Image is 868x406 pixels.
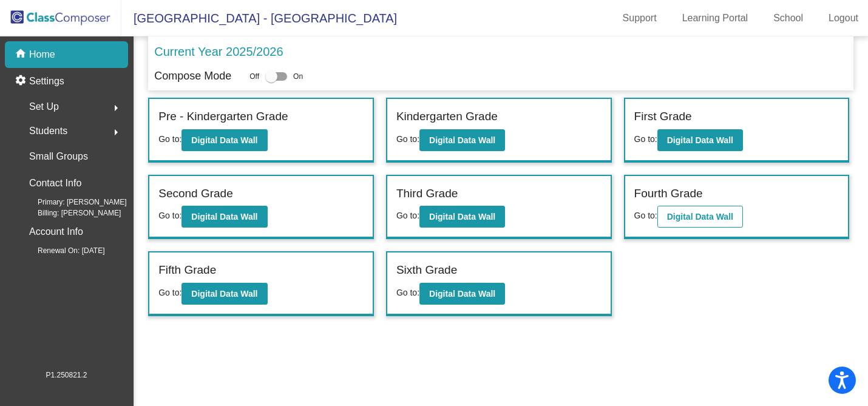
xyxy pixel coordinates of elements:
[109,101,123,115] mat-icon: arrow_right
[396,134,419,144] span: Go to:
[158,185,233,203] label: Second Grade
[158,211,181,220] span: Go to:
[158,288,181,297] span: Go to:
[667,212,733,222] b: Digital Data Wall
[29,175,81,192] p: Contact Info
[121,8,397,28] span: [GEOGRAPHIC_DATA] - [GEOGRAPHIC_DATA]
[181,206,267,228] button: Digital Data Wall
[396,108,498,126] label: Kindergarten Grade
[819,8,868,28] a: Logout
[657,206,743,228] button: Digital Data Wall
[158,108,288,126] label: Pre - Kindergarten Grade
[293,71,303,82] span: On
[29,47,55,62] p: Home
[634,211,657,220] span: Go to:
[181,129,267,151] button: Digital Data Wall
[613,8,666,28] a: Support
[429,135,495,145] b: Digital Data Wall
[158,134,181,144] span: Go to:
[396,211,419,220] span: Go to:
[29,223,83,240] p: Account Info
[158,262,216,279] label: Fifth Grade
[429,289,495,299] b: Digital Data Wall
[29,123,67,140] span: Students
[191,135,257,145] b: Digital Data Wall
[419,283,505,305] button: Digital Data Wall
[764,8,813,28] a: School
[29,74,64,89] p: Settings
[634,134,657,144] span: Go to:
[191,212,257,222] b: Digital Data Wall
[673,8,758,28] a: Learning Portal
[396,288,419,297] span: Go to:
[18,245,104,256] span: Renewal On: [DATE]
[15,47,29,62] mat-icon: home
[154,42,283,61] p: Current Year 2025/2026
[15,74,29,89] mat-icon: settings
[667,135,733,145] b: Digital Data Wall
[18,208,121,218] span: Billing: [PERSON_NAME]
[249,71,259,82] span: Off
[419,129,505,151] button: Digital Data Wall
[109,125,123,140] mat-icon: arrow_right
[18,197,127,208] span: Primary: [PERSON_NAME]
[634,108,692,126] label: First Grade
[154,68,231,84] p: Compose Mode
[29,98,59,115] span: Set Up
[634,185,703,203] label: Fourth Grade
[181,283,267,305] button: Digital Data Wall
[396,185,458,203] label: Third Grade
[429,212,495,222] b: Digital Data Wall
[191,289,257,299] b: Digital Data Wall
[396,262,457,279] label: Sixth Grade
[419,206,505,228] button: Digital Data Wall
[657,129,743,151] button: Digital Data Wall
[29,148,88,165] p: Small Groups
